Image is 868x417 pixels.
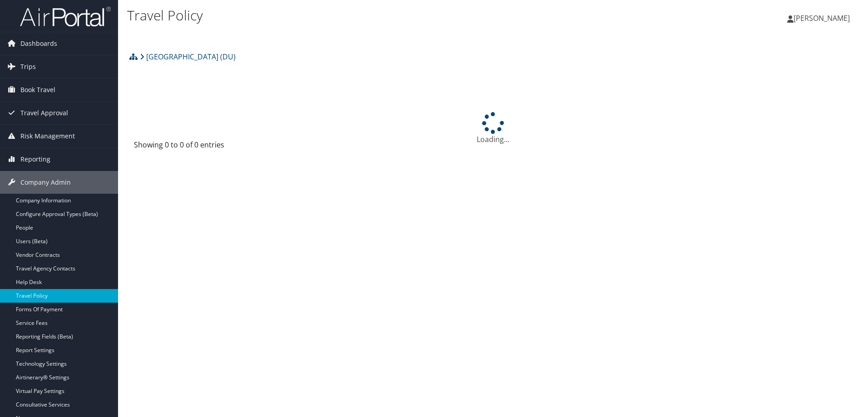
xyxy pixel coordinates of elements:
[20,78,55,101] span: Book Travel
[140,48,236,66] a: [GEOGRAPHIC_DATA] (DU)
[20,171,71,194] span: Company Admin
[134,139,303,155] div: Showing 0 to 0 of 0 entries
[20,55,36,78] span: Trips
[20,102,68,124] span: Travel Approval
[20,32,57,55] span: Dashboards
[787,5,859,32] a: [PERSON_NAME]
[20,6,111,27] img: airportal-logo.png
[20,148,50,171] span: Reporting
[127,6,615,25] h1: Travel Policy
[794,13,850,23] span: [PERSON_NAME]
[127,112,859,145] div: Loading...
[20,125,75,147] span: Risk Management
